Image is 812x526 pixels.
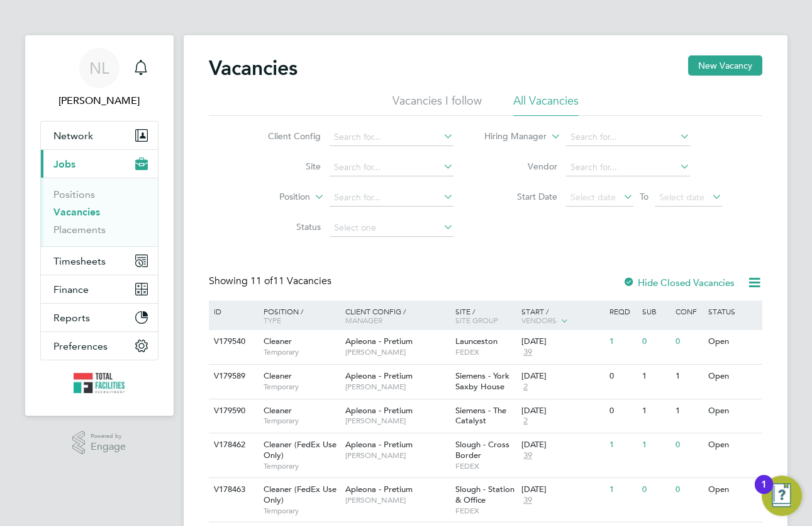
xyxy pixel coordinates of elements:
[521,484,603,495] div: [DATE]
[91,431,126,442] span: Powered by
[41,178,158,246] div: Jobs
[345,382,449,392] span: [PERSON_NAME]
[41,332,158,360] button: Preferences
[639,478,672,501] div: 0
[264,439,336,460] span: Cleaner (FedEx Use Only)
[455,461,515,471] span: FEDEX
[264,382,339,392] span: Temporary
[636,188,652,205] span: To
[345,484,413,495] span: Apleona - Pretium
[53,283,89,295] span: Finance
[485,191,557,202] label: Start Date
[264,461,339,471] span: Temporary
[345,450,449,460] span: [PERSON_NAME]
[606,300,639,322] div: Reqd
[211,300,255,322] div: ID
[264,347,339,357] span: Temporary
[89,60,109,76] span: NL
[345,370,413,381] span: Apleona - Pretium
[639,399,672,423] div: 1
[345,405,413,416] span: Apleona - Pretium
[264,506,339,516] span: Temporary
[91,442,126,452] span: Engage
[264,484,336,505] span: Cleaner (FedEx Use Only)
[345,315,382,325] span: Manager
[211,433,255,457] div: V178462
[705,365,760,388] div: Open
[455,439,509,460] span: Slough - Cross Border
[40,48,159,108] a: NL[PERSON_NAME]
[455,347,515,357] span: FEDEX
[211,330,255,353] div: V179540
[521,336,603,347] div: [DATE]
[330,159,453,176] input: Search for...
[209,275,334,288] div: Showing
[74,373,125,393] img: tfrecruitment-logo-retina.png
[705,433,760,457] div: Open
[41,247,158,275] button: Timesheets
[53,188,95,200] a: Positions
[455,405,506,426] span: Siemens - The Catalyst
[330,219,453,237] input: Select one
[455,484,514,505] span: Slough - Station & Office
[345,336,413,346] span: Apleona - Pretium
[606,433,639,457] div: 1
[606,478,639,501] div: 1
[623,277,735,289] label: Hide Closed Vacancies
[250,275,331,287] span: 11 Vacancies
[688,55,762,76] button: New Vacancy
[672,433,705,457] div: 0
[40,93,159,108] span: Nicola Lawrence
[41,304,158,331] button: Reports
[521,347,534,358] span: 39
[455,336,498,346] span: Launceston
[264,336,292,346] span: Cleaner
[455,506,515,516] span: FEDEX
[392,93,482,116] li: Vacancies I follow
[254,300,342,331] div: Position /
[264,405,292,416] span: Cleaner
[345,416,449,426] span: [PERSON_NAME]
[455,370,509,392] span: Siemens - York Saxby House
[521,315,557,325] span: Vendors
[41,275,158,303] button: Finance
[639,433,672,457] div: 1
[452,300,518,331] div: Site /
[639,330,672,353] div: 0
[639,300,672,322] div: Sub
[211,365,255,388] div: V179589
[705,478,760,501] div: Open
[521,495,534,506] span: 39
[345,439,413,450] span: Apleona - Pretium
[209,55,298,81] h2: Vacancies
[705,330,760,353] div: Open
[521,371,603,382] div: [DATE]
[53,130,93,142] span: Network
[521,416,530,426] span: 2
[570,192,616,203] span: Select date
[41,122,158,149] button: Network
[672,365,705,388] div: 1
[705,399,760,423] div: Open
[211,478,255,501] div: V178463
[40,373,159,393] a: Go to home page
[762,476,802,516] button: Open Resource Center, 1 new notification
[25,35,174,416] nav: Main navigation
[264,315,281,325] span: Type
[639,365,672,388] div: 1
[53,312,90,324] span: Reports
[41,150,158,178] button: Jobs
[606,330,639,353] div: 1
[264,416,339,426] span: Temporary
[521,406,603,416] div: [DATE]
[606,399,639,423] div: 0
[345,347,449,357] span: [PERSON_NAME]
[250,275,273,287] span: 11 of
[659,192,704,203] span: Select date
[606,365,639,388] div: 0
[53,340,108,352] span: Preferences
[474,130,547,143] label: Hiring Manager
[566,129,690,146] input: Search for...
[264,370,292,381] span: Cleaner
[330,129,453,146] input: Search for...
